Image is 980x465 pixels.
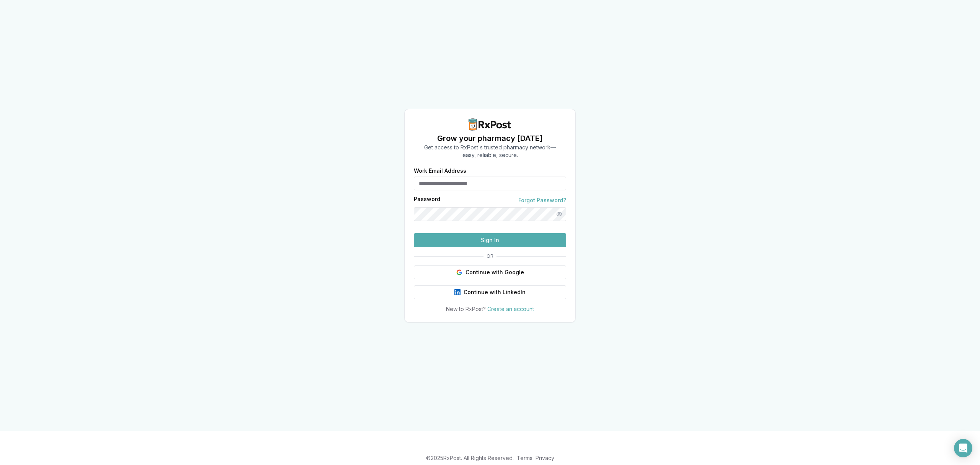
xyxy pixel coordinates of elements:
[454,289,461,295] img: LinkedIn
[517,455,532,461] a: Terms
[414,285,566,299] button: Continue with LinkedIn
[954,439,972,457] div: Open Intercom Messenger
[465,118,514,131] img: RxPost Logo
[414,265,566,279] button: Continue with Google
[487,306,534,312] a: Create an account
[414,233,566,247] button: Sign In
[414,168,566,174] label: Work Email Address
[446,306,486,312] span: New to RxPost?
[483,253,497,259] span: OR
[536,455,554,461] a: Privacy
[518,196,566,204] a: Forgot Password?
[414,196,440,204] label: Password
[424,133,556,144] h1: Grow your pharmacy [DATE]
[424,144,556,159] p: Get access to RxPost's trusted pharmacy network— easy, reliable, secure.
[456,269,462,275] img: Google
[552,207,566,221] button: Show password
